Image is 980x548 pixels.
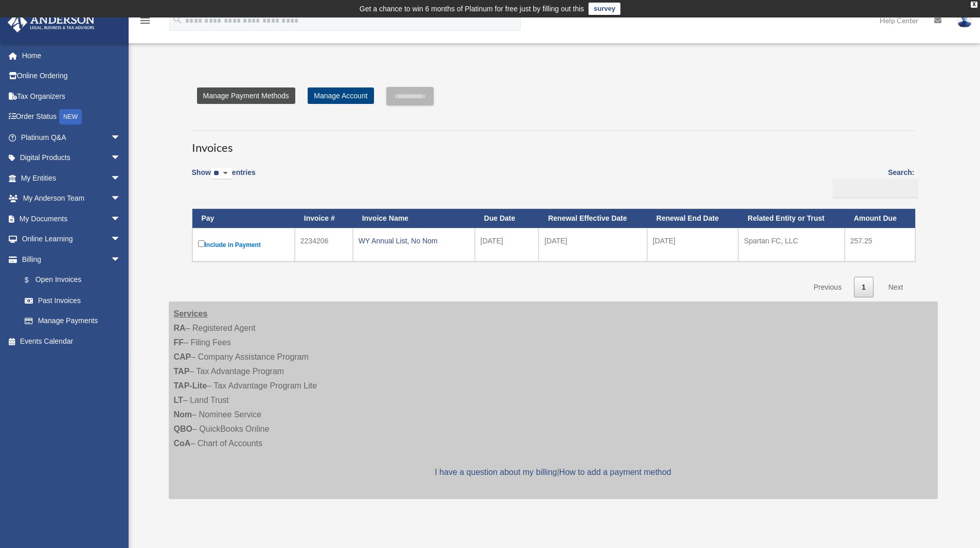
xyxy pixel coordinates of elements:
td: [DATE] [539,228,647,261]
span: $ [30,274,35,287]
a: 1 [854,277,874,298]
a: survey [589,3,620,15]
strong: Services [174,309,208,318]
a: Manage Payments [14,311,131,331]
a: Next [881,277,911,298]
div: WY Annual List, No Nom [359,234,469,248]
p: | [174,465,933,480]
strong: CoA [174,439,191,448]
div: close [971,2,977,8]
strong: TAP-Lite [174,381,207,390]
th: Invoice Name: activate to sort column ascending [353,209,475,228]
a: Online Learningarrow_drop_down [7,229,136,250]
td: [DATE] [475,228,539,261]
td: Spartan FC, LLC [738,228,844,261]
strong: TAP [174,367,190,376]
img: User Pic [957,13,972,28]
a: Platinum Q&Aarrow_drop_down [7,127,136,148]
div: – Registered Agent – Filing Fees – Company Assistance Program – Tax Advantage Program – Tax Advan... [169,302,938,499]
td: 257.25 [845,228,915,261]
span: arrow_drop_down [111,148,131,169]
img: Anderson Advisors Platinum Portal [5,12,98,32]
select: Showentries [211,168,232,180]
a: How to add a payment method [559,468,671,476]
strong: LT [174,396,183,404]
a: Order StatusNEW [7,107,136,128]
a: Home [7,45,136,66]
div: Get a chance to win 6 months of Platinum for free just by filling out this [360,3,584,15]
th: Invoice #: activate to sort column ascending [295,209,353,228]
strong: CAP [174,352,191,361]
i: search [172,14,183,25]
strong: RA [174,324,186,332]
a: Past Invoices [14,290,131,311]
span: arrow_drop_down [111,229,131,250]
a: $Open Invoices [14,270,126,291]
label: Include in Payment [198,238,289,251]
a: Previous [806,277,849,298]
a: My Anderson Teamarrow_drop_down [7,188,136,209]
a: menu [139,18,151,27]
th: Amount Due: activate to sort column ascending [845,209,915,228]
a: I have a question about my billing [435,468,557,476]
a: Online Ordering [7,66,136,86]
span: arrow_drop_down [111,188,131,209]
td: [DATE] [647,228,739,261]
a: My Documentsarrow_drop_down [7,208,136,229]
th: Renewal Effective Date: activate to sort column ascending [539,209,647,228]
label: Show entries [192,166,256,190]
th: Due Date: activate to sort column ascending [475,209,539,228]
strong: QBO [174,425,192,433]
span: arrow_drop_down [111,208,131,229]
div: NEW [59,109,82,125]
a: Digital Productsarrow_drop_down [7,148,136,168]
td: 2234206 [295,228,353,261]
a: Billingarrow_drop_down [7,249,131,270]
th: Related Entity or Trust: activate to sort column ascending [738,209,844,228]
th: Pay: activate to sort column descending [192,209,295,228]
input: Search: [832,179,918,198]
span: arrow_drop_down [111,168,131,189]
strong: FF [174,338,184,347]
span: arrow_drop_down [111,249,131,270]
strong: Nom [174,410,192,419]
i: menu [139,14,151,27]
a: Manage Account [308,87,373,104]
input: Include in Payment [198,240,205,247]
a: Tax Organizers [7,86,136,107]
a: Events Calendar [7,331,136,351]
a: Manage Payment Methods [197,87,295,104]
th: Renewal End Date: activate to sort column ascending [647,209,739,228]
label: Search: [829,166,915,198]
a: My Entitiesarrow_drop_down [7,168,136,188]
span: arrow_drop_down [111,127,131,148]
h3: Invoices [192,130,915,156]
